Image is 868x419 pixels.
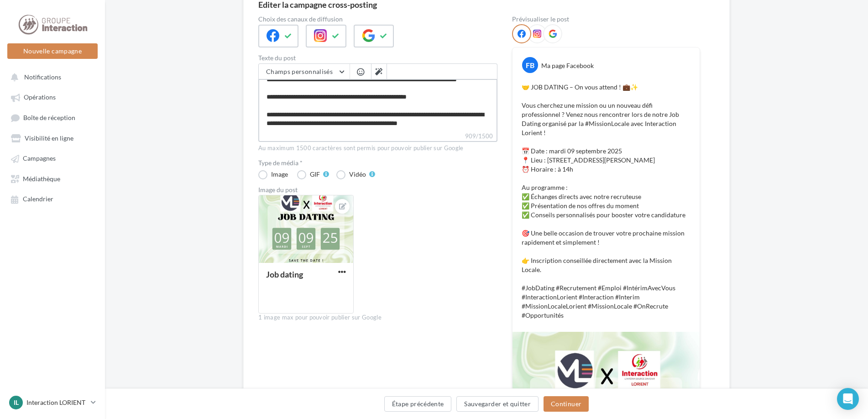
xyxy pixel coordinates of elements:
div: Ma page Facebook [541,61,594,70]
span: Campagnes [23,155,56,162]
label: Choix des canaux de diffusion [258,16,497,22]
div: Open Intercom Messenger [837,388,859,410]
a: Campagnes [5,150,99,166]
div: Image du post [258,187,497,193]
button: Champs personnalisés [259,64,350,79]
p: 🤝 JOB DATING – On vous attend ! 💼✨ Vous cherchez une mission ou un nouveau défi professionnel ? V... [522,83,690,320]
span: IL [14,398,19,407]
span: Médiathèque [23,175,60,183]
a: Boîte de réception [5,109,99,126]
div: FB [522,57,538,73]
button: Sauvegarder et quitter [456,396,539,412]
div: Editer la campagne cross-posting [258,0,377,9]
div: GIF [310,171,320,178]
label: Type de média * [258,160,497,166]
div: 1 image max pour pouvoir publier sur Google [258,314,497,322]
button: Nouvelle campagne [7,43,98,59]
div: Vidéo [349,171,366,178]
span: Calendrier [23,195,53,203]
button: Notifications [5,68,96,85]
button: Étape précédente [384,396,452,412]
span: Visibilité en ligne [25,134,73,142]
a: Médiathèque [5,170,99,187]
div: Job dating [266,269,303,279]
span: Notifications [24,73,61,81]
div: Prévisualiser le post [512,16,700,22]
div: Image [271,171,288,178]
span: Opérations [24,94,56,101]
button: Continuer [544,396,589,412]
a: Opérations [5,89,99,105]
span: Boîte de réception [23,114,75,121]
a: Calendrier [5,190,99,207]
p: Interaction LORIENT [26,398,87,407]
a: IL Interaction LORIENT [7,394,98,411]
div: Au maximum 1500 caractères sont permis pour pouvoir publier sur Google [258,144,497,152]
label: Texte du post [258,55,497,61]
a: Visibilité en ligne [5,130,99,146]
label: 909/1500 [258,131,497,142]
span: Champs personnalisés [266,68,333,75]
